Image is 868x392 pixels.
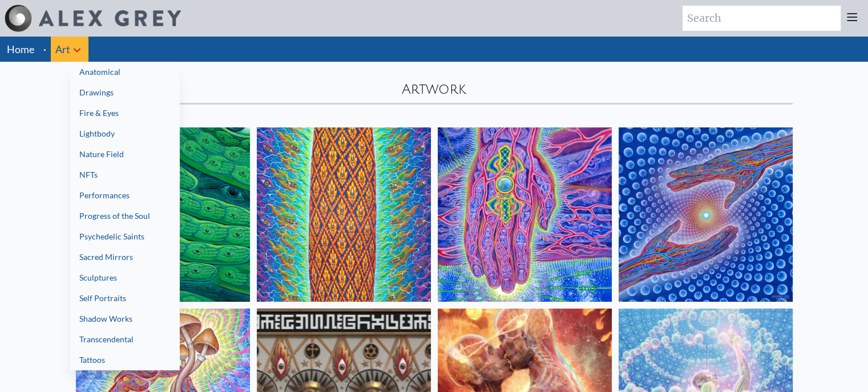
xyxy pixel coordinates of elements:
a: Progress of the Soul [70,206,180,226]
a: Shadow Works [70,309,180,329]
a: Performances [70,185,180,206]
a: NFTs [70,165,180,185]
a: Self Portraits [70,288,180,309]
a: Psychedelic Saints [70,226,180,247]
a: Drawings [70,82,180,103]
a: Anatomical [70,62,180,82]
a: Lightbody [70,123,180,144]
a: Transcendental [70,329,180,350]
a: Tattoos [70,350,180,370]
a: Nature Field [70,144,180,165]
a: Sacred Mirrors [70,247,180,267]
a: Sculptures [70,267,180,288]
a: Fire & Eyes [70,103,180,123]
